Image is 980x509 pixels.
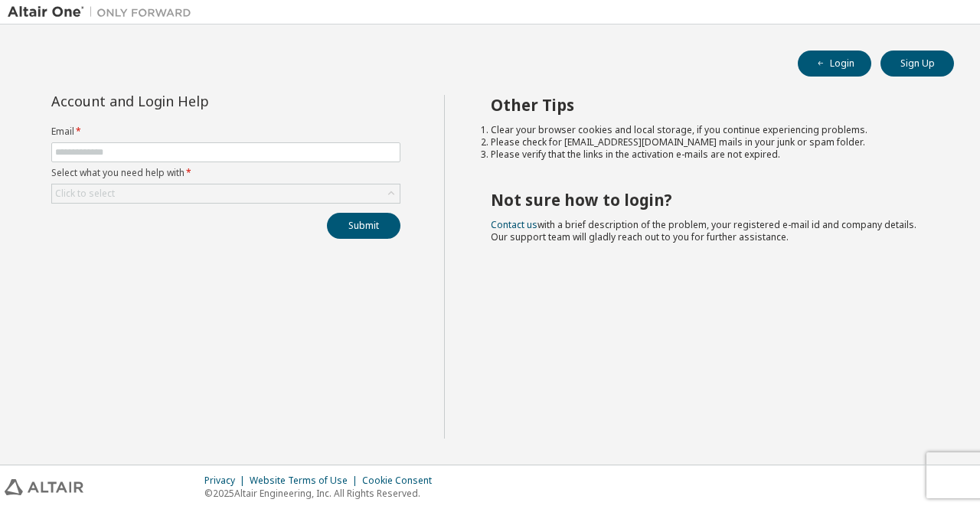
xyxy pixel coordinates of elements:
label: Email [51,126,400,138]
p: © 2025 Altair Engineering, Inc. All Rights Reserved. [204,487,441,500]
h2: Not sure how to login? [491,190,927,210]
li: Please verify that the links in the activation e-mails are not expired. [491,148,927,161]
div: Click to select [55,188,115,200]
div: Click to select [52,184,400,203]
div: Account and Login Help [51,95,331,107]
div: Privacy [204,475,250,487]
div: Website Terms of Use [250,475,362,487]
h2: Other Tips [491,95,927,115]
span: with a brief description of the problem, your registered e-mail id and company details. Our suppo... [491,218,916,243]
div: Cookie Consent [362,475,441,487]
img: Altair One [8,5,199,20]
button: Login [798,51,871,77]
img: altair_logo.svg [5,479,83,495]
button: Submit [327,213,400,239]
li: Please check for [EMAIL_ADDRESS][DOMAIN_NAME] mails in your junk or spam folder. [491,136,927,148]
li: Clear your browser cookies and local storage, if you continue experiencing problems. [491,124,927,136]
label: Select what you need help with [51,167,400,179]
a: Contact us [491,218,537,231]
button: Sign Up [880,51,954,77]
